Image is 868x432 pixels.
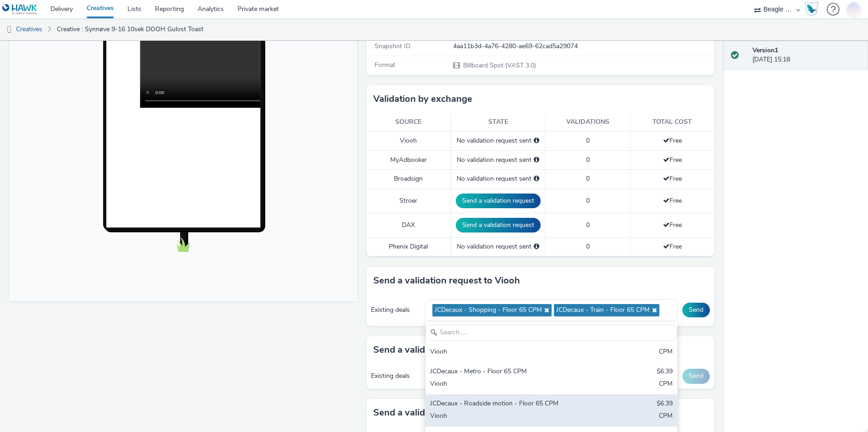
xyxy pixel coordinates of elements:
button: Send [682,369,710,383]
span: Free [663,174,682,183]
span: JCDecaux - Shopping - Floor 65 CPM [435,306,542,314]
td: Viooh [366,132,451,150]
a: Hawk Academy [805,2,822,17]
div: Viooh [430,347,590,358]
div: Viooh [430,379,590,390]
div: Please select a deal below and click on Send to send a validation request to Broadsign. [534,174,539,183]
div: Please select a deal below and click on Send to send a validation request to Phenix Digital. [534,242,539,251]
div: Existing deals [371,371,420,381]
span: 0 [586,155,590,164]
div: $6.39 [657,367,673,377]
img: undefined Logo [2,4,38,15]
div: JCDecaux - Roadside motion - Floor 65 CPM [430,399,590,410]
div: JCDecaux - Metro - Floor 65 CPM [430,367,590,377]
span: JCDecaux - Train - Floor 65 CPM [556,306,650,314]
div: $6.39 [657,399,673,410]
div: No validation request sent [456,136,541,145]
span: Free [663,155,682,164]
div: Please select a deal below and click on Send to send a validation request to Viooh. [534,136,539,145]
span: 0 [586,174,590,183]
img: Jonas Bruzga [847,0,861,17]
span: Snapshot ID [375,42,410,50]
h3: Validation by exchange [373,92,472,106]
span: Free [663,196,682,205]
span: Billboard Spot (VAST 3.0) [462,61,536,70]
td: DAX [366,213,451,237]
span: Format [375,61,395,69]
th: Validations [545,113,630,132]
div: No validation request sent [456,242,541,251]
td: Stroer [366,188,451,213]
div: CPM [659,347,673,358]
h3: Send a validation request to Broadsign [373,343,539,357]
button: Send a validation request [456,194,541,208]
a: Creative : Synnøve 9-16 10sek DOOH Gulost Toast [52,18,208,40]
span: Free [663,136,682,145]
div: Existing deals [371,305,420,315]
div: [DATE] 15:18 [752,46,861,65]
button: Send a validation request [456,218,541,233]
span: 0 [586,242,590,251]
input: Search...... [426,325,677,341]
div: Viooh [430,411,590,422]
td: MyAdbooker [366,150,451,169]
button: Send [682,303,710,317]
strong: Version 1 [752,46,778,55]
span: 0 [586,221,590,229]
h3: Send a validation request to Viooh [373,274,520,288]
div: CPM [659,411,673,422]
img: dooh [5,25,14,34]
div: Please select a deal below and click on Send to send a validation request to MyAdbooker. [534,155,539,165]
span: Free [663,221,682,229]
th: State [451,113,545,132]
td: Broadsign [366,170,451,188]
td: Phenix Digital [366,237,451,256]
th: Source [366,113,451,132]
div: 4aa11b3d-4a76-4280-ae69-62cad5a29074 [453,42,713,51]
div: CPM [659,379,673,390]
img: Hawk Academy [805,2,818,17]
th: Total cost [630,113,714,132]
span: 0 [586,136,590,145]
div: No validation request sent [456,155,541,165]
span: Free [663,242,682,251]
div: No validation request sent [456,174,541,183]
h3: Send a validation request to MyAdbooker [373,406,550,420]
span: 0 [586,196,590,205]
